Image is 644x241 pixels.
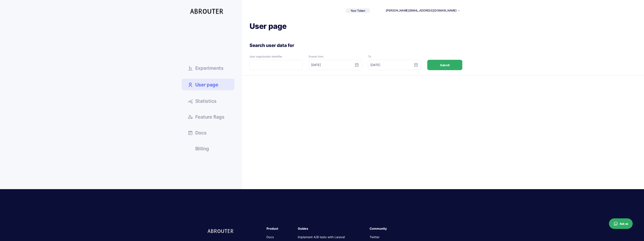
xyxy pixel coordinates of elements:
a: Docs [266,235,274,239]
div: Search user data for [250,43,463,48]
span: Experiments [195,66,224,71]
a: Billing [182,143,234,154]
img: logo [207,226,235,235]
a: Implement A/B tests with Laravel [298,235,345,239]
div: To [368,55,421,58]
span: Docs [195,130,207,135]
div: Community [370,226,437,231]
div: Product [266,226,294,231]
a: Experiments [182,63,234,73]
a: Feature flags [182,112,234,122]
span: Your Token [351,9,365,12]
a: Statistics [182,96,234,106]
div: Guides [298,226,366,231]
a: Logo [185,5,225,16]
button: Submit [427,60,462,70]
span: Feature flags [195,115,224,119]
a: User page [182,79,234,90]
button: Ask us [609,218,633,229]
span: Statistics [195,99,217,104]
a: Twitter [370,235,380,239]
img: Logo [190,5,225,16]
span: Billing [195,146,209,151]
div: User organization identifier [250,55,303,58]
h1: User page [250,21,463,31]
button: [PERSON_NAME][EMAIL_ADDRESS][DOMAIN_NAME] [386,8,457,13]
div: Events from [309,55,362,58]
span: User page [195,81,218,88]
a: Docs [182,127,234,138]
